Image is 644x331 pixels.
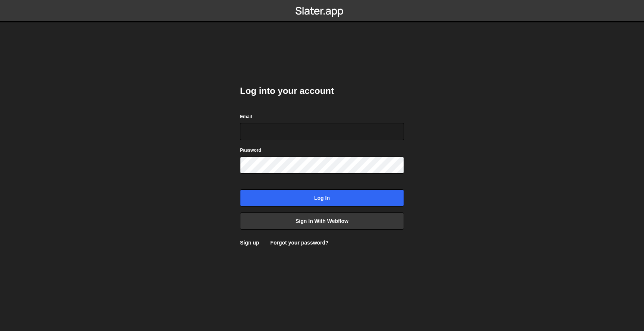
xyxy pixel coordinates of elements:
h2: Log into your account [240,85,404,97]
input: Log in [240,189,404,207]
a: Forgot your password? [270,240,328,246]
label: Email [240,113,252,120]
label: Password [240,146,261,154]
a: Sign up [240,240,259,246]
a: Sign in with Webflow [240,212,404,230]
